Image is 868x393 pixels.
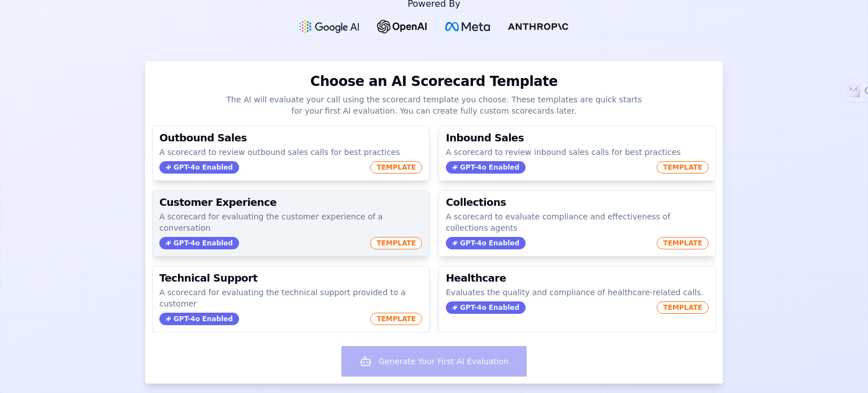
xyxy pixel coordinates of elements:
span: TEMPLATE [657,301,709,314]
img: OpenAI Logo [377,20,427,33]
span: GPT-4o Enabled [159,313,239,325]
p: A scorecard for evaluating the customer experience of a conversation [159,211,422,234]
h3: Customer Experience [159,197,422,208]
span: GPT-4o Enabled [159,237,239,249]
span: TEMPLATE [370,313,422,325]
span: GPT-4o Enabled [446,161,526,174]
h3: Inbound Sales [446,133,709,143]
span: TEMPLATE [370,237,422,249]
p: A scorecard to review outbound sales calls for best practices [159,146,422,158]
p: Evaluates the quality and compliance of healthcare-related calls. [446,287,709,298]
p: A scorecard to review inbound sales calls for best practices [446,146,709,158]
p: A scorecard to evaluate compliance and effectiveness of collections agents [446,211,709,234]
h3: Healthcare [446,273,709,283]
p: A scorecard for evaluating the technical support provided to a customer [159,287,422,309]
span: TEMPLATE [657,161,709,174]
img: Meta Logo [445,22,490,31]
h3: Collections [446,197,709,208]
span: TEMPLATE [657,237,709,249]
h3: Outbound Sales [159,133,422,143]
p: The AI will evaluate your call using the scorecard template you choose. These templates are quick... [223,94,646,116]
h1: Choose an AI Scorecard Template [310,72,558,90]
img: Google gemini Logo [300,20,359,33]
h3: Technical Support [159,273,422,283]
span: GPT-4o Enabled [159,161,239,174]
span: GPT-4o Enabled [446,237,526,249]
span: TEMPLATE [370,161,422,174]
span: GPT-4o Enabled [446,301,526,314]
